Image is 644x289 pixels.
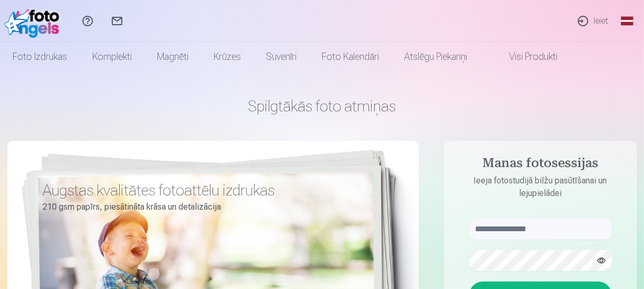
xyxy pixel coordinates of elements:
a: Komplekti [80,42,144,71]
h4: Manas fotosessijas [459,156,622,174]
h3: Augstas kvalitātes fotoattēlu izdrukas [43,181,362,200]
a: Visi produkti [480,42,570,71]
a: Krūzes [201,42,254,71]
h1: Spilgtākās foto atmiņas [7,97,637,116]
a: Foto kalendāri [309,42,392,71]
p: 210 gsm papīrs, piesātināta krāsa un detalizācija [43,200,362,214]
a: Atslēgu piekariņi [392,42,480,71]
a: Magnēti [144,42,201,71]
a: Suvenīri [254,42,309,71]
p: Ieeja fotostudijā bilžu pasūtīšanai un lejupielādei [459,174,622,200]
img: /fa1 [4,4,65,38]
